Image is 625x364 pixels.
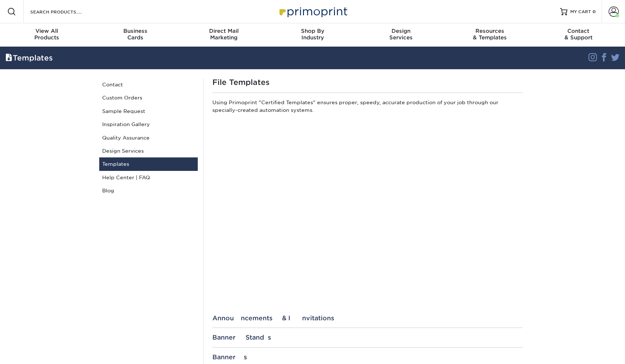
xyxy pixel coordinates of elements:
a: Help Center | FAQ [99,171,198,184]
h1: File Templates [212,78,523,87]
div: Announcements & Invitations [212,314,523,322]
span: Direct Mail [180,28,268,34]
div: Banner Stands [212,334,523,341]
div: Marketing [180,28,268,41]
p: Using Primoprint "Certified Templates" ensures proper, speedy, accurate production of your job th... [212,99,523,117]
div: & Templates [445,28,534,41]
span: Shop By [268,28,357,34]
div: & Support [534,28,623,41]
div: Products [3,28,91,41]
a: Blog [99,184,198,197]
a: Contact [99,78,198,91]
div: Industry [268,28,357,41]
a: BusinessCards [91,23,180,47]
div: Banners [212,353,523,361]
span: 0 [593,9,596,14]
img: Primoprint [276,4,349,19]
a: Inspiration Gallery [99,118,198,131]
a: Templates [99,157,198,171]
span: View All [3,28,91,34]
span: Resources [445,28,534,34]
span: Design [357,28,445,34]
input: SEARCH PRODUCTS..... [30,7,101,16]
div: Services [357,28,445,41]
a: Quality Assurance [99,131,198,144]
a: Contact& Support [534,23,623,47]
span: Contact [534,28,623,34]
a: DesignServices [357,23,445,47]
a: Direct MailMarketing [180,23,268,47]
a: Custom Orders [99,91,198,104]
span: MY CART [570,9,591,15]
a: View AllProducts [3,23,91,47]
span: Business [91,28,180,34]
a: Shop ByIndustry [268,23,357,47]
div: Cards [91,28,180,41]
a: Sample Request [99,105,198,118]
a: Design Services [99,144,198,157]
a: Resources& Templates [445,23,534,47]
